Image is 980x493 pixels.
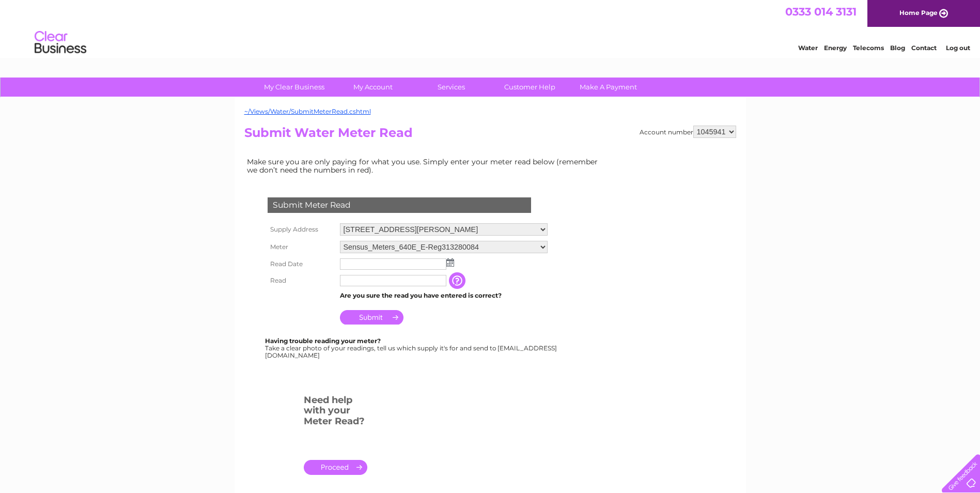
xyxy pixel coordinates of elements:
div: Clear Business is a trading name of Verastar Limited (registered in [GEOGRAPHIC_DATA] No. 3667643... [246,6,735,50]
a: ~/Views/Water/SubmitMeterRead.cshtml [244,107,371,115]
div: Account number [640,126,736,138]
a: Energy [824,44,847,52]
div: Submit Meter Read [268,197,531,213]
a: Log out [946,44,970,52]
th: Supply Address [265,221,337,238]
a: Make A Payment [566,78,651,97]
a: Telecoms [853,44,884,52]
input: Submit [340,310,403,325]
b: Having trouble reading your meter? [265,337,381,345]
img: ... [446,258,454,267]
a: 0333 014 3131 [785,5,857,18]
th: Read Date [265,256,337,272]
td: Make sure you are only paying for what you use. Simply enter your meter read below (remember we d... [244,155,606,177]
a: . [304,460,367,475]
input: Information [449,272,468,289]
h3: Need help with your Meter Read? [304,393,367,432]
td: Are you sure the read you have entered is correct? [337,289,550,302]
h2: Submit Water Meter Read [244,126,736,145]
div: Take a clear photo of your readings, tell us which supply it's for and send to [EMAIL_ADDRESS][DO... [265,337,558,359]
a: Contact [911,44,937,52]
a: My Account [330,78,415,97]
a: My Clear Business [252,78,337,97]
th: Meter [265,238,337,256]
a: Water [798,44,818,52]
th: Read [265,272,337,289]
a: Services [409,78,494,97]
a: Blog [890,44,905,52]
img: logo.png [34,27,87,58]
a: Customer Help [487,78,572,97]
